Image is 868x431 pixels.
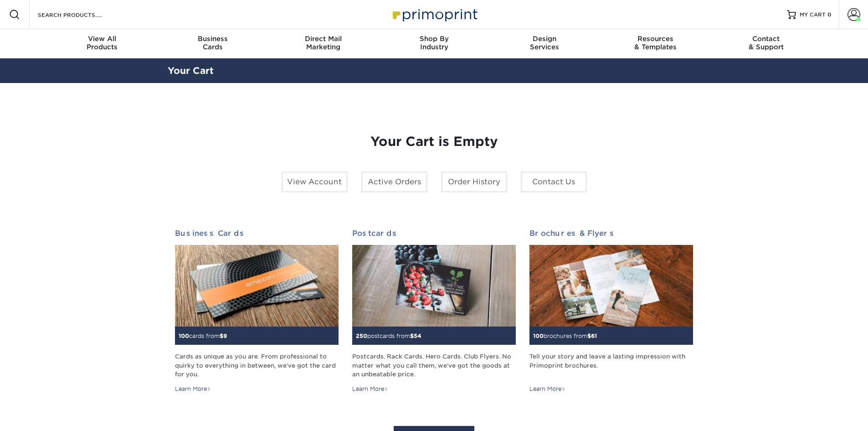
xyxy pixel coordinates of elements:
[489,29,600,58] a: DesignServices
[533,332,544,339] span: 100
[711,35,822,43] span: Contact
[179,332,189,339] span: 100
[711,29,822,58] a: Contact& Support
[179,332,227,339] small: cards from
[587,332,591,339] span: $
[489,35,600,51] div: Services
[711,35,822,51] div: & Support
[389,5,480,24] img: Primoprint
[800,11,826,19] span: MY CART
[521,171,587,192] a: Contact Us
[533,332,597,339] small: brochures from
[379,29,489,58] a: Shop ByIndustry
[175,229,339,238] h2: Business Cards
[268,35,379,51] div: Marketing
[529,352,693,379] div: Tell your story and leave a lasting impression with Primoprint brochures.
[529,229,693,238] h2: Brochures & Flyers
[157,35,268,51] div: Cards
[175,245,339,327] img: Business Cards
[600,29,711,58] a: Resources& Templates
[379,35,489,43] span: Shop By
[47,29,158,58] a: View AllProducts
[410,332,414,339] span: $
[591,332,597,339] span: 61
[529,229,693,393] a: Brochures & Flyers 100brochures from$61 Tell your story and leave a lasting impression with Primo...
[175,352,339,379] div: Cards as unique as you are. From professional to quirky to everything in between, we've got the c...
[352,245,516,327] img: Postcards
[220,332,223,339] span: $
[282,171,348,192] a: View Account
[529,385,565,393] div: Learn More
[379,35,489,51] div: Industry
[352,229,516,238] h2: Postcards
[600,35,711,51] div: & Templates
[175,229,339,393] a: Business Cards 100cards from$9 Cards as unique as you are. From professional to quirky to everyth...
[352,385,388,393] div: Learn More
[157,29,268,58] a: BusinessCards
[356,332,367,339] span: 250
[47,35,158,51] div: Products
[414,332,421,339] span: 54
[827,11,832,18] span: 0
[37,9,126,20] input: SEARCH PRODUCTS.....
[175,134,693,150] h1: Your Cart is Empty
[529,245,693,327] img: Brochures & Flyers
[175,385,211,393] div: Learn More
[600,35,711,43] span: Resources
[361,171,427,192] a: Active Orders
[168,65,214,76] a: Your Cart
[352,229,516,393] a: Postcards 250postcards from$54 Postcards. Rack Cards. Hero Cards. Club Flyers. No matter what you...
[47,35,158,43] span: View All
[352,352,516,379] div: Postcards. Rack Cards. Hero Cards. Club Flyers. No matter what you call them, we've got the goods...
[489,35,600,43] span: Design
[356,332,421,339] small: postcards from
[223,332,227,339] span: 9
[268,35,379,43] span: Direct Mail
[157,35,268,43] span: Business
[441,171,507,192] a: Order History
[268,29,379,58] a: Direct MailMarketing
